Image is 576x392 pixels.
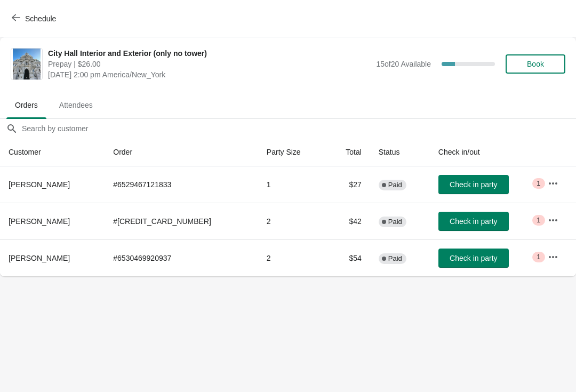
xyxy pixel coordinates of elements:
td: $27 [326,166,370,203]
th: Check in/out [430,138,539,166]
td: 2 [258,203,326,239]
span: [PERSON_NAME] [9,254,70,262]
button: Book [506,54,565,74]
input: Search by customer [21,119,576,138]
span: 1 [537,253,540,261]
button: Check in party [438,212,509,231]
span: [PERSON_NAME] [9,217,70,226]
span: Prepay | $26.00 [48,59,371,69]
span: 15 of 20 Available [376,60,431,68]
span: City Hall Interior and Exterior (only no tower) [48,48,371,59]
td: $54 [326,239,370,276]
span: Check in party [450,217,497,226]
span: [PERSON_NAME] [9,180,70,189]
span: [DATE] 2:00 pm America/New_York [48,69,371,80]
span: Paid [388,218,402,226]
td: $42 [326,203,370,239]
td: # 6529467121833 [105,166,258,203]
img: City Hall Interior and Exterior (only no tower) [13,49,41,79]
span: Schedule [25,14,56,23]
span: Paid [388,181,402,189]
span: 1 [537,216,540,225]
td: 2 [258,239,326,276]
td: 1 [258,166,326,203]
th: Party Size [258,138,326,166]
button: Schedule [5,9,65,28]
th: Order [105,138,258,166]
span: 1 [537,179,540,188]
th: Status [370,138,430,166]
button: Check in party [438,249,509,268]
span: Orders [6,95,46,115]
button: Check in party [438,175,509,194]
span: Check in party [450,254,497,262]
span: Book [527,60,544,68]
span: Attendees [51,95,101,115]
span: Check in party [450,180,497,189]
span: Paid [388,254,402,263]
th: Total [326,138,370,166]
td: # 6530469920937 [105,239,258,276]
td: # [CREDIT_CARD_NUMBER] [105,203,258,239]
